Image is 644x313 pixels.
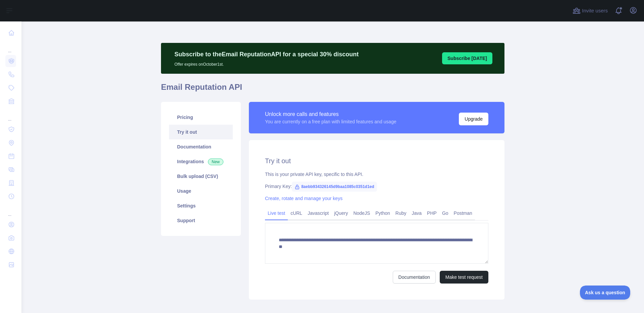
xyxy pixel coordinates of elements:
p: Subscribe to the Email Reputation API for a special 30 % discount [174,50,359,59]
a: Java [409,208,425,218]
a: Support [169,213,233,228]
a: Postman [451,208,475,218]
div: Primary Key: [265,183,488,190]
h2: Try it out [265,156,488,166]
div: This is your private API key, specific to this API. [265,171,488,178]
div: ... [5,40,16,54]
button: Upgrade [459,113,488,125]
iframe: Toggle Customer Support [580,286,631,300]
div: You are currently on a free plan with limited features and usage [265,118,396,125]
a: Go [439,208,451,218]
button: Make test request [440,271,488,284]
h1: Email Reputation API [161,82,504,98]
span: Invite users [582,7,608,15]
div: Unlock more calls and features [265,110,396,118]
button: Subscribe [DATE] [442,52,492,64]
a: Bulk upload (CSV) [169,169,233,184]
a: PHP [424,208,439,218]
a: Documentation [169,139,233,154]
span: New [208,159,223,165]
a: Integrations New [169,154,233,169]
a: Ruby [393,208,409,218]
a: jQuery [331,208,351,218]
span: 8aebb934326145d9baa1085c0351d1ed [292,182,377,192]
a: Usage [169,184,233,198]
button: Invite users [571,5,609,16]
a: Try it out [169,125,233,139]
a: Settings [169,198,233,213]
a: Pricing [169,110,233,125]
a: Live test [265,208,288,218]
a: NodeJS [351,208,373,218]
a: Documentation [393,271,436,284]
a: cURL [288,208,305,218]
p: Offer expires on October 1st. [174,59,359,67]
a: Python [373,208,393,218]
div: ... [5,109,16,122]
div: ... [5,204,16,217]
a: Create, rotate and manage your keys [265,196,342,201]
a: Javascript [305,208,331,218]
